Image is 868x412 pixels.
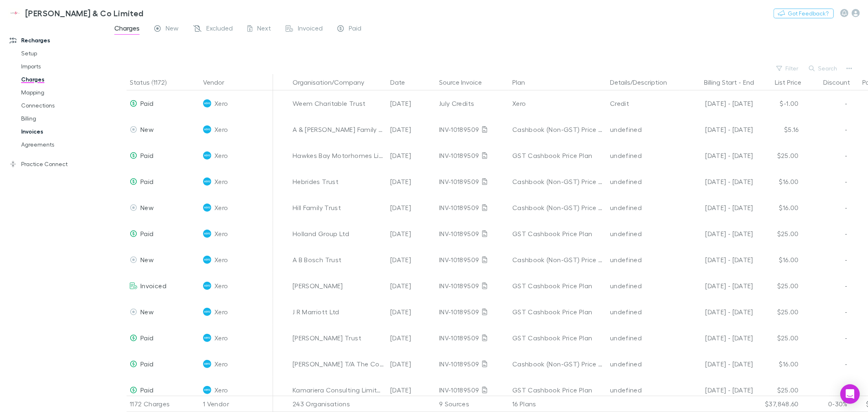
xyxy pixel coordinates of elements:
div: [DATE] [387,142,436,169]
span: Paid [349,24,361,35]
button: Date [390,74,415,90]
div: $16.00 [753,247,802,273]
div: July Credits [439,90,506,116]
div: [DATE] - [DATE] [683,142,753,169]
div: GST Cashbook Price Plan [512,299,603,325]
span: Xero [214,247,228,273]
div: GST Cashbook Price Plan [512,221,603,247]
div: INV-10189509 [439,221,506,247]
a: Agreements [13,138,112,151]
div: INV-10189509 [439,273,506,299]
button: Vendor [203,74,234,90]
span: Xero [214,221,228,247]
div: A & [PERSON_NAME] Family Trust [293,116,384,142]
img: Epplett & Co Limited's Logo [8,8,22,18]
a: Charges [13,73,112,86]
div: Kamariera Consulting Limited [293,377,384,403]
button: Billing Start [704,74,737,90]
div: [DATE] [387,116,436,142]
div: - [802,325,851,351]
div: INV-10189509 [439,299,506,325]
div: INV-10189509 [439,351,506,377]
div: [DATE] - [DATE] [683,299,753,325]
button: List Price [775,74,811,90]
span: Xero [214,299,228,325]
a: [PERSON_NAME] & Co Limited [3,3,149,23]
img: Xero's Logo [203,125,211,134]
div: 1172 Charges [127,396,200,412]
div: undefined [610,351,677,377]
img: Xero's Logo [203,230,211,238]
span: Paid [140,360,153,368]
div: - [802,221,851,247]
div: undefined [610,195,677,221]
button: Discount [823,74,860,90]
a: Imports [13,60,112,73]
span: Paid [140,334,153,342]
div: [DATE] - [DATE] [683,90,753,116]
div: $16.00 [753,195,802,221]
div: [DATE] - [DATE] [683,116,753,142]
button: Status (1172) [130,74,176,90]
div: Hill Family Trust [293,195,384,221]
a: Recharges [2,34,112,47]
span: Xero [214,351,228,377]
span: Invoiced [140,282,166,289]
div: 1 Vendor [200,396,273,412]
span: New [166,24,179,35]
span: Charges [114,24,140,35]
div: [DATE] - [DATE] [683,169,753,195]
div: [DATE] - [DATE] [683,273,753,299]
span: Paid [140,386,153,394]
div: Holland Group Ltd [293,221,384,247]
span: Xero [214,90,228,116]
a: Connections [13,99,112,112]
span: New [140,125,154,133]
img: Xero's Logo [203,282,211,290]
span: Invoiced [298,24,323,35]
div: $25.00 [753,221,802,247]
div: Open Intercom Messenger [840,384,860,404]
span: New [140,308,154,316]
a: Practice Connect [2,158,112,171]
div: $5.16 [753,116,802,142]
div: INV-10189509 [439,142,506,169]
img: Xero's Logo [203,334,211,342]
div: 16 Plans [509,396,607,412]
div: INV-10189509 [439,325,506,351]
span: Paid [140,230,153,237]
img: Xero's Logo [203,178,211,186]
img: Xero's Logo [203,204,211,212]
div: - [683,74,762,90]
span: Xero [214,169,228,195]
div: Cashbook (Non-GST) Price Plan [512,195,603,221]
h3: [PERSON_NAME] & Co Limited [25,8,144,18]
div: [DATE] [387,195,436,221]
div: - [802,169,851,195]
div: - [802,273,851,299]
button: Organisation/Company [293,74,374,90]
a: Setup [13,47,112,60]
div: - [802,299,851,325]
div: [DATE] - [DATE] [683,325,753,351]
span: Xero [214,273,228,299]
div: undefined [610,273,677,299]
div: [DATE] [387,90,436,116]
div: Hebrides Trust [293,169,384,195]
div: Weem Charitable Trust [293,90,384,116]
div: [DATE] [387,221,436,247]
a: Billing [13,112,112,125]
img: Xero's Logo [203,151,211,160]
div: [PERSON_NAME] [293,273,384,299]
span: Xero [214,195,228,221]
div: 9 Sources [436,396,509,412]
div: - [802,377,851,403]
div: INV-10189509 [439,247,506,273]
div: INV-10189509 [439,195,506,221]
button: Plan [512,74,535,90]
div: [PERSON_NAME] Trust [293,325,384,351]
span: Xero [214,377,228,403]
div: [DATE] [387,325,436,351]
div: GST Cashbook Price Plan [512,142,603,169]
div: undefined [610,221,677,247]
